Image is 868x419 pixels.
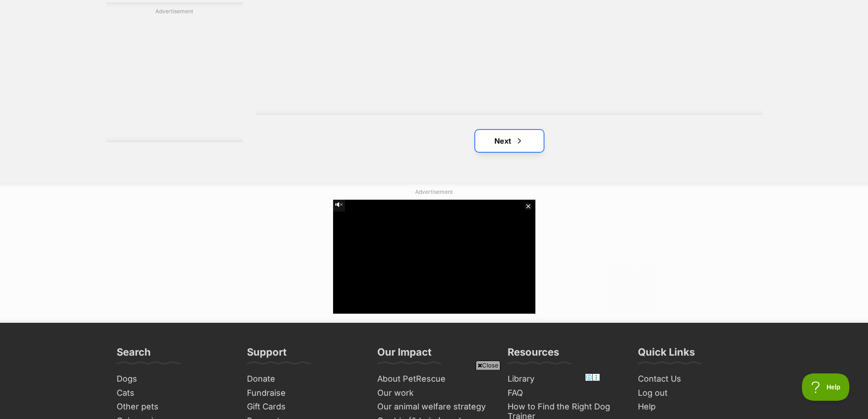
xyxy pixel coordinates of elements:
[113,400,234,414] a: Other pets
[247,346,287,364] h3: Support
[257,130,762,152] nav: Pagination
[243,386,365,400] a: Fundraise
[106,2,243,142] div: Advertisement
[243,372,365,386] a: Donate
[476,361,500,370] span: Close
[634,372,755,386] a: Contact Us
[802,373,850,401] iframe: Help Scout Beacon - Open
[634,386,755,400] a: Log out
[243,400,365,414] a: Gift Cards
[113,372,234,386] a: Dogs
[634,400,755,414] a: Help
[268,373,600,414] iframe: Advertisement
[213,200,655,314] iframe: Advertisement
[475,130,544,152] a: Next page
[113,386,234,400] a: Cats
[377,346,431,364] h3: Our Impact
[117,346,151,364] h3: Search
[508,346,559,364] h3: Resources
[638,346,695,364] h3: Quick Links
[106,19,243,133] iframe: Advertisement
